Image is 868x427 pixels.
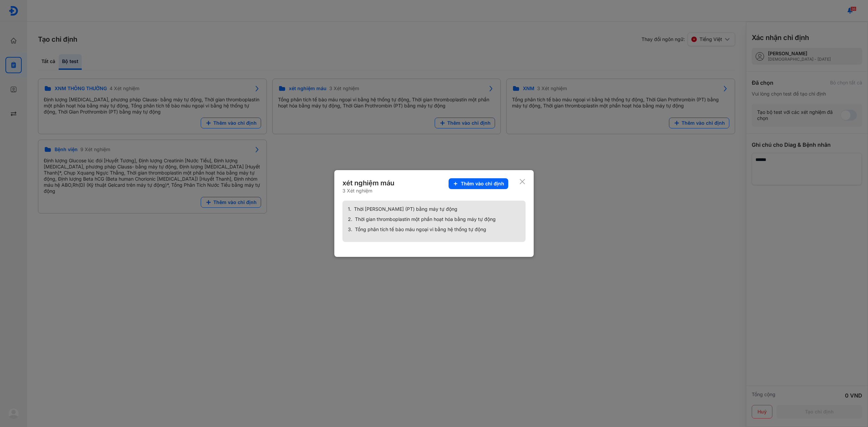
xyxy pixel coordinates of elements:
span: 3. [348,226,352,232]
span: Thêm vào chỉ định [461,181,504,187]
span: Tổng phân tích tế bào máu ngoại vi bằng hệ thống tự động [355,226,486,232]
button: Thêm vào chỉ định [449,178,508,189]
span: Thời gian thromboplastin một phần hoạt hóa bằng máy tự động [355,216,496,222]
div: 3 Xét nghiệm [342,188,396,194]
span: 2. [348,216,352,222]
span: 1. [348,206,351,212]
span: Thời [PERSON_NAME] (PT) bằng máy tự động [354,206,457,212]
div: xét nghiệm máu [342,178,396,188]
